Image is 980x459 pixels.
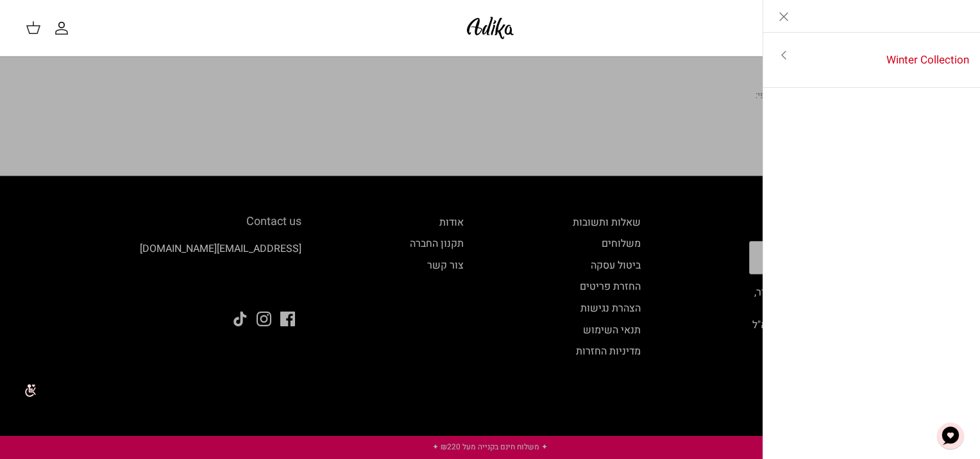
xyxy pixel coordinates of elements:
button: צ'אט [931,417,970,455]
img: Adika IL [463,13,518,43]
a: החשבון שלי [54,21,74,36]
img: accessibility_icon02.svg [10,372,45,408]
